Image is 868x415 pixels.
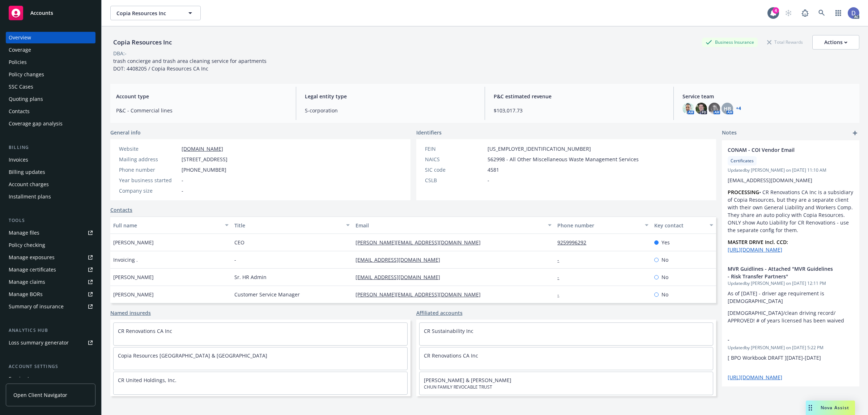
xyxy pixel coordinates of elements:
[9,264,56,275] div: Manage certificates
[661,291,668,298] span: No
[6,69,95,80] a: Policy changes
[425,176,485,184] div: CSLB
[116,93,287,100] span: Account type
[557,222,641,229] div: Phone number
[113,57,267,72] span: trash concierge and trash area cleaning service for apartments DOT: 4408205 / Copia Resources CA Inc
[9,118,63,129] div: Coverage gap analysis
[6,154,95,166] a: Invoices
[728,188,854,234] p: • CR Renovations CA Inc is a subsidiary of Copia Resources, but they are a separate client with t...
[728,280,854,287] span: Updated by [PERSON_NAME] on [DATE] 12:11 PM
[424,352,478,359] a: CR Renovations CA Inc
[494,93,665,100] span: P&C estimated revenue
[9,44,31,56] div: Coverage
[110,129,141,136] span: General info
[728,246,782,253] a: [URL][DOMAIN_NAME]
[9,154,28,166] div: Invoices
[9,166,45,178] div: Billing updates
[9,337,69,348] div: Loss summary generator
[557,239,592,246] a: 9259996292
[6,264,95,275] a: Manage certificates
[806,401,815,415] div: Drag to move
[728,239,788,245] strong: MASTER DRIVE Incl. CCD:
[488,155,639,163] span: 562998 - All Other Miscellaneous Waste Management Services
[6,239,95,251] a: Policy checking
[424,328,473,334] a: CR Sustainability Inc
[119,145,179,153] div: Website
[722,330,859,387] div: -Updatedby [PERSON_NAME] on [DATE] 5:22 PM[ BPO Workbook DRAFT ][DATE]-[DATE] [URL][DOMAIN_NAME]
[728,354,854,361] p: [ BPO Workbook DRAFT ][DATE]-[DATE]
[182,176,183,184] span: -
[113,50,127,57] div: DBA: -
[728,189,759,196] strong: PROCESSING
[6,276,95,288] a: Manage claims
[425,145,485,153] div: FEIN
[6,191,95,202] a: Installment plans
[728,309,854,324] p: [DEMOGRAPHIC_DATA]/clean driving record/ APPROVED! # of years licensed has been waived
[736,106,741,111] a: +4
[6,337,95,348] a: Loss summary generator
[848,7,859,19] img: photo
[182,166,226,174] span: [PHONE_NUMBER]
[9,301,64,312] div: Summary of insurance
[119,155,179,163] div: Mailing address
[6,373,95,385] a: Service team
[728,146,835,154] span: CONAM - COI Vendor Email
[728,345,854,351] span: Updated by [PERSON_NAME] on [DATE] 5:22 PM
[557,256,565,263] a: -
[728,167,854,174] span: Updated by [PERSON_NAME] on [DATE] 11:10 AM
[113,239,154,246] span: [PERSON_NAME]
[9,288,43,300] div: Manage BORs
[722,129,737,137] span: Notes
[425,166,485,174] div: SIC code
[424,384,709,390] span: CHUN FAMILY REVOCABLE TRUST
[110,217,231,234] button: Full name
[6,81,95,93] a: SSC Cases
[6,327,95,334] div: Analytics hub
[6,252,95,263] a: Manage exposures
[6,118,95,129] a: Coverage gap analysis
[305,93,476,100] span: Legal entity type
[6,166,95,178] a: Billing updates
[728,176,854,184] p: [EMAIL_ADDRESS][DOMAIN_NAME]
[557,274,565,281] a: -
[416,129,442,136] span: Identifiers
[356,256,446,263] a: [EMAIL_ADDRESS][DOMAIN_NAME]
[722,259,859,330] div: MVR Guidlines - Attached "MVR Guidelines - Risk Transfer Partners"Updatedby [PERSON_NAME] on [DAT...
[682,103,694,114] img: photo
[356,291,486,298] a: [PERSON_NAME][EMAIL_ADDRESS][DOMAIN_NAME]
[9,252,55,263] div: Manage exposures
[488,176,489,184] span: -
[798,6,812,20] a: Report a Bug
[731,158,754,164] span: Certificates
[231,217,353,234] button: Title
[113,291,154,298] span: [PERSON_NAME]
[6,217,95,224] div: Tools
[110,206,132,214] a: Contacts
[781,6,796,20] a: Start snowing
[6,301,95,312] a: Summary of insurance
[9,32,31,43] div: Overview
[9,276,45,288] div: Manage claims
[728,374,782,381] a: [URL][DOMAIN_NAME]
[806,401,855,415] button: Nova Assist
[110,38,175,47] div: Copia Resources Inc
[812,35,859,50] button: Actions
[488,166,499,174] span: 4581
[6,93,95,105] a: Quoting plans
[110,6,201,20] button: Copia Resources Inc
[182,187,183,194] span: -
[494,107,665,114] span: $103,017.73
[702,38,758,47] div: Business Insurance
[113,256,138,264] span: Invoicing .
[353,217,554,234] button: Email
[554,217,651,234] button: Phone number
[722,140,859,259] div: CONAM - COI Vendor EmailCertificatesUpdatedby [PERSON_NAME] on [DATE] 11:10 AM[EMAIL_ADDRESS][DOM...
[6,3,95,23] a: Accounts
[9,191,51,202] div: Installment plans
[824,35,847,49] div: Actions
[9,227,39,239] div: Manage files
[9,239,45,251] div: Policy checking
[6,44,95,56] a: Coverage
[9,56,27,68] div: Policies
